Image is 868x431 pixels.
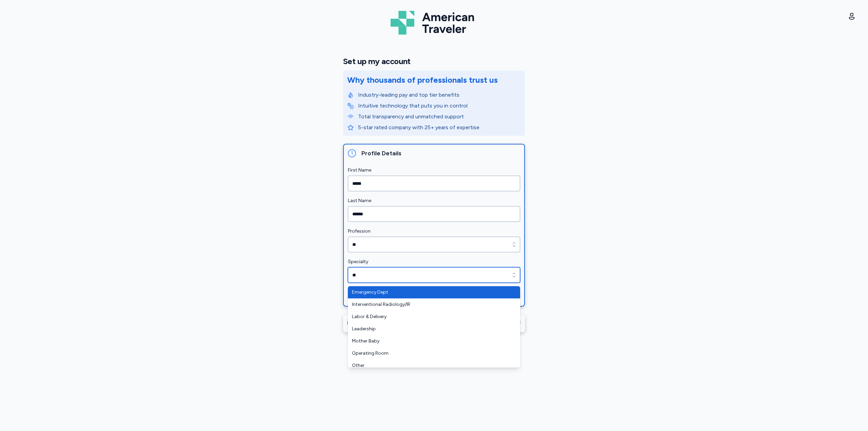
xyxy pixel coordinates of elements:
span: Labor & Delivery [352,313,508,320]
span: Other [352,362,508,369]
span: Mother Baby [352,338,508,345]
span: Operating Room [352,350,508,357]
span: Interventional Radiology/IR [352,301,508,308]
span: Emergency Dept [352,289,508,296]
span: Leadership [352,326,508,332]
